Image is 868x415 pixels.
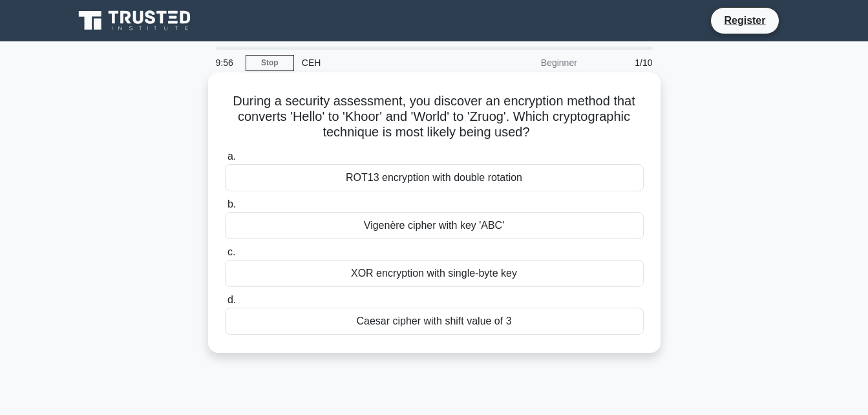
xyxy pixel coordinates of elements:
[225,164,644,191] div: ROT13 encryption with double rotation
[716,12,773,28] a: Register
[225,260,644,287] div: XOR encryption with single-byte key
[225,308,644,335] div: Caesar cipher with shift value of 3
[585,50,661,76] div: 1/10
[224,93,645,141] h5: During a security assessment, you discover an encryption method that converts 'Hello' to 'Khoor' ...
[228,294,236,305] span: d.
[472,50,585,76] div: Beginner
[208,50,246,76] div: 9:56
[246,55,294,71] a: Stop
[228,198,236,209] span: b.
[228,246,235,257] span: c.
[228,151,236,162] span: a.
[225,212,644,239] div: Vigenère cipher with key 'ABC'
[294,50,472,76] div: CEH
